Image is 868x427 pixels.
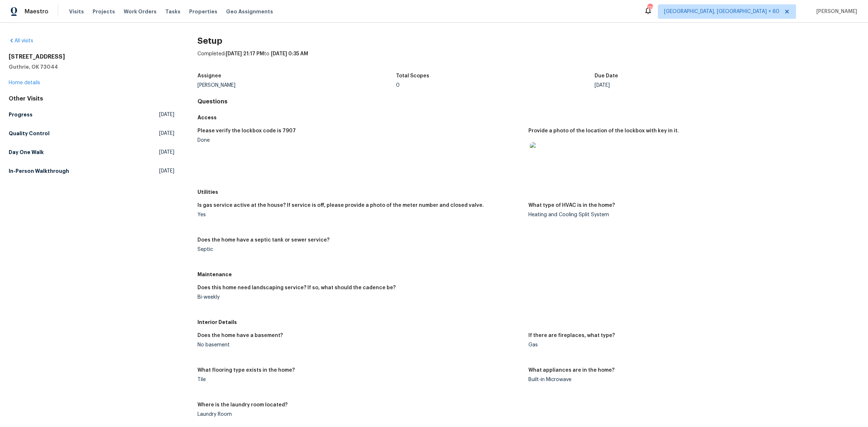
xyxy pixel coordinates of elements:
[9,130,50,137] h5: Quality Control
[197,271,859,278] h5: Maintenance
[189,8,217,15] span: Properties
[9,80,40,85] a: Home details
[9,95,174,102] div: Other Visits
[159,111,174,118] span: [DATE]
[159,130,174,137] span: [DATE]
[197,238,329,243] h5: Does the home have a septic tank or sewer service?
[69,8,84,15] span: Visits
[528,333,615,338] h5: If there are fireplaces, what type?
[528,212,854,217] div: Heating and Cooling Split System
[528,377,854,382] div: Built-in Microwave
[9,38,33,43] a: All visits
[9,165,174,178] a: In-Person Walkthrough[DATE]
[159,167,174,175] span: [DATE]
[9,111,33,118] h5: Progress
[165,9,180,14] span: Tasks
[197,368,295,373] h5: What flooring type exists in the home?
[271,51,308,56] span: [DATE] 0:35 AM
[528,342,854,347] div: Gas
[9,127,174,140] a: Quality Control[DATE]
[197,342,523,347] div: No basement
[9,108,174,121] a: Progress[DATE]
[124,8,157,15] span: Work Orders
[197,37,859,44] h2: Setup
[197,333,283,338] h5: Does the home have a basement?
[813,8,857,15] span: [PERSON_NAME]
[197,319,859,326] h5: Interior Details
[197,285,396,290] h5: Does this home need landscaping service? If so, what should the cadence be?
[93,8,115,15] span: Projects
[197,412,523,417] div: Laundry Room
[396,83,595,88] div: 0
[528,368,614,373] h5: What appliances are in the home?
[197,138,523,143] div: Done
[9,146,174,159] a: Day One Walk[DATE]
[595,83,793,88] div: [DATE]
[226,51,264,56] span: [DATE] 21:17 PM
[25,8,48,15] span: Maestro
[528,203,615,208] h5: What type of HVAC is in the home?
[664,8,779,15] span: [GEOGRAPHIC_DATA], [GEOGRAPHIC_DATA] + 60
[197,402,288,407] h5: Where is the laundry room located?
[528,128,679,133] h5: Provide a photo of the location of the lockbox with key in it.
[197,50,859,69] div: Completed: to
[197,377,523,382] div: Tile
[9,53,174,60] h2: [STREET_ADDRESS]
[226,8,273,15] span: Geo Assignments
[197,212,523,217] div: Yes
[159,149,174,156] span: [DATE]
[9,63,174,71] h5: Guthrie, OK 73044
[595,73,618,78] h5: Due Date
[197,98,859,105] h4: Questions
[396,73,429,78] h5: Total Scopes
[197,203,484,208] h5: Is gas service active at the house? If service is off, please provide a photo of the meter number...
[197,83,396,88] div: [PERSON_NAME]
[197,73,221,78] h5: Assignee
[9,149,44,156] h5: Day One Walk
[9,167,69,175] h5: In-Person Walkthrough
[197,188,859,196] h5: Utilities
[197,114,859,121] h5: Access
[197,128,296,133] h5: Please verify the lockbox code is 7907
[647,4,652,12] div: 718
[197,295,523,300] div: Bi-weekly
[197,247,523,252] div: Septic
